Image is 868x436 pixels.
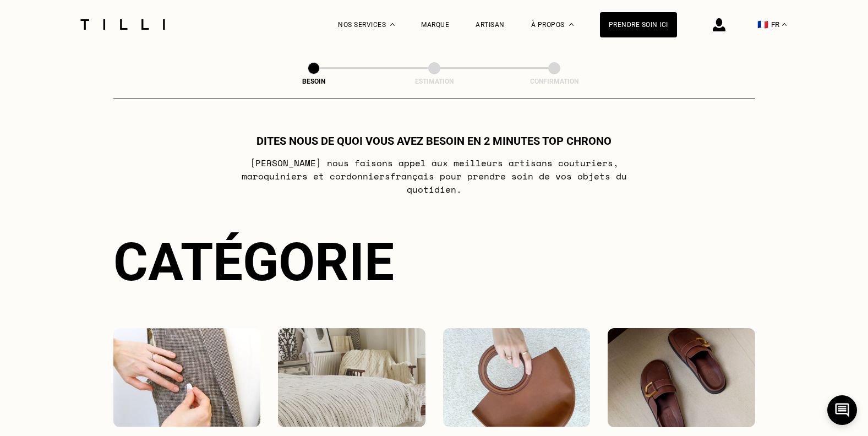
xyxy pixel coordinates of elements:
img: Menu déroulant à propos [569,23,574,26]
img: Vêtements [113,328,261,427]
img: icône connexion [713,18,725,31]
span: 🇫🇷 [757,19,768,30]
a: Artisan [476,21,505,29]
img: menu déroulant [782,23,787,26]
div: Catégorie [113,231,755,293]
a: Prendre soin ici [600,12,677,37]
img: Chaussures [608,328,755,427]
div: Besoin [259,78,369,85]
div: Confirmation [499,78,609,85]
img: Logo du service de couturière Tilli [77,19,169,30]
div: Estimation [379,78,489,85]
h1: Dites nous de quoi vous avez besoin en 2 minutes top chrono [256,134,612,148]
a: Marque [421,21,449,29]
p: [PERSON_NAME] nous faisons appel aux meilleurs artisans couturiers , maroquiniers et cordonniers ... [216,156,652,196]
img: Intérieur [278,328,425,427]
img: Accessoires [443,328,591,427]
img: Menu déroulant [390,23,395,26]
